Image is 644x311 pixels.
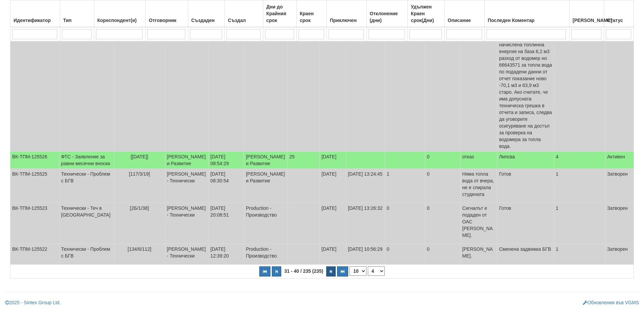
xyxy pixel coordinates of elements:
[486,16,568,25] div: Последен Коментар
[225,0,263,27] th: Създал: No sort applied, activate to apply an ascending sort
[554,152,605,169] td: 4
[59,203,114,244] td: Технически - Теч в [GEOGRAPHIC_DATA]
[346,169,385,203] td: [DATE] 13:24:45
[283,268,325,274] span: 31 - 40 / 235 (235)
[59,244,114,265] td: Технически - Проблем с БГВ
[569,0,604,27] th: Брой Файлове: No sort applied, activate to apply an ascending sort
[499,154,515,159] span: Липсва
[209,152,244,169] td: [DATE] 08:54:29
[605,152,634,169] td: Активен
[165,169,209,203] td: [PERSON_NAME] - Технически
[10,169,59,203] td: ВК-ТПМ-125525
[385,26,425,152] td: 29
[289,154,295,159] span: 25
[320,152,346,169] td: [DATE]
[605,26,634,152] td: Затворен
[484,0,569,27] th: Последен Коментар: No sort applied, activate to apply an ascending sort
[462,205,495,239] p: Сигналът е подаден от ОАС [PERSON_NAME].
[10,244,59,265] td: ВК-ТПМ-125522
[385,169,425,203] td: 1
[265,2,295,25] div: Дни до Крайния срок
[499,246,551,252] span: Сменена задвижка БГВ
[5,300,61,305] a: 2025 - Sintex Group Ltd.
[209,169,244,203] td: [DATE] 08:30:54
[209,244,244,265] td: [DATE] 12:39:20
[188,0,225,27] th: Създаден: No sort applied, activate to apply an ascending sort
[337,266,348,276] button: Последна страница
[128,246,151,252] span: [134/6/112]
[327,0,366,27] th: Приключен: No sort applied, activate to apply an ascending sort
[385,203,425,244] td: 0
[425,244,460,265] td: 0
[320,26,346,152] td: [DATE]
[346,26,385,152] td: [DATE] 09:55:23
[320,244,346,265] td: [DATE]
[366,0,408,27] th: Отклонение (дни): No sort applied, activate to apply an ascending sort
[299,9,325,25] div: Краен срок
[604,0,634,27] th: Статус: No sort applied, activate to apply an ascending sort
[605,169,634,203] td: Затворен
[583,300,639,305] a: Обновления във VGMS
[130,205,149,211] span: [2Б/1/38]
[147,16,186,25] div: Отговорник
[462,171,495,198] p: Няма топла вода от вчера, не е спирала студената
[244,26,287,152] td: [PERSON_NAME] и Развитие
[554,26,605,152] td: 1
[446,16,482,25] div: Описание
[368,9,406,25] div: Отклонение (дни)
[165,26,209,152] td: [PERSON_NAME] и Развитие
[320,169,346,203] td: [DATE]
[165,244,209,265] td: [PERSON_NAME] - Технически
[346,244,385,265] td: [DATE] 10:56:29
[408,0,445,27] th: Удължен Краен срок(Дни): No sort applied, activate to apply an ascending sort
[209,203,244,244] td: [DATE] 20:08:51
[499,171,511,177] span: Готов
[59,169,114,203] td: Технически - Проблем с БГВ
[165,152,209,169] td: [PERSON_NAME] и Развитие
[10,152,59,169] td: ВК-ТПМ-125526
[409,2,443,25] div: Удължен Краен срок(Дни)
[346,203,385,244] td: [DATE] 13:26:32
[425,152,460,169] td: 0
[326,266,336,276] button: Следваща страница
[10,0,60,27] th: Идентификатор: No sort applied, activate to apply an ascending sort
[94,0,146,27] th: Кореспондент(и): No sort applied, activate to apply an ascending sort
[368,266,385,276] select: Страница номер
[445,0,484,27] th: Описание: No sort applied, activate to apply an ascending sort
[60,0,94,27] th: Тип: No sort applied, activate to apply an ascending sort
[12,16,58,25] div: Идентификатор
[385,244,425,265] td: 0
[59,152,114,169] td: ФТС - Заявление за равни месечни вноски
[244,169,287,203] td: [PERSON_NAME] и Развитие
[226,16,261,25] div: Създал
[425,26,460,152] td: 0
[259,266,270,276] button: Първа страница
[554,203,605,244] td: 1
[244,203,287,244] td: Production - Производство
[190,16,223,25] div: Създаден
[165,203,209,244] td: [PERSON_NAME] - Технически
[10,26,59,152] td: ВК-ТПМ-125528
[499,205,511,211] span: Готов
[59,26,114,152] td: ФТС - Уточнения по фактура
[320,203,346,244] td: [DATE]
[296,0,327,27] th: Краен срок: No sort applied, activate to apply an ascending sort
[129,171,150,177] span: [117/3/19]
[146,0,188,27] th: Отговорник: No sort applied, activate to apply an ascending sort
[462,246,495,259] p: [PERSON_NAME].
[606,16,632,25] div: Статус
[605,244,634,265] td: Затворен
[462,153,495,160] p: отказ
[209,26,244,152] td: [DATE] 09:07:59
[329,16,365,25] div: Приключен
[554,244,605,265] td: 1
[263,0,296,27] th: Дни до Крайния срок: No sort applied, activate to apply an ascending sort
[571,16,602,25] div: [PERSON_NAME]
[605,203,634,244] td: Затворен
[131,154,148,159] span: [[DATE]]
[272,266,281,276] button: Предишна страница
[425,203,460,244] td: 0
[425,169,460,203] td: 0
[350,266,366,276] select: Брой редове на страница
[244,152,287,169] td: [PERSON_NAME] и Развитие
